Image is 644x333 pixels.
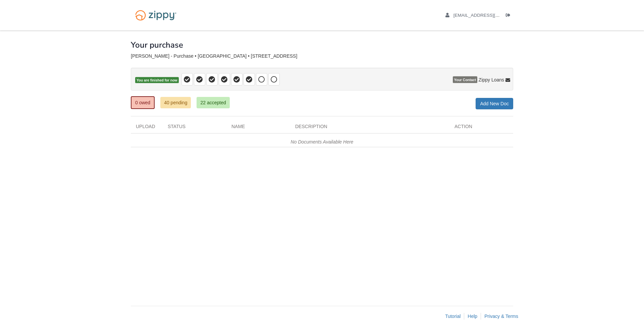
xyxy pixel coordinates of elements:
[445,314,461,319] a: Tutorial
[445,13,530,19] a: edit profile
[131,53,513,59] div: [PERSON_NAME] - Purchase • [GEOGRAPHIC_DATA] • [STREET_ADDRESS]
[468,314,477,319] a: Help
[163,123,226,133] div: Status
[290,123,449,133] div: Description
[484,314,518,319] a: Privacy & Terms
[453,76,477,83] span: Your Contact
[131,123,163,133] div: Upload
[197,97,229,108] a: 22 accepted
[479,76,504,83] span: Zippy Loans
[291,139,354,145] em: No Documents Available Here
[226,123,290,133] div: Name
[131,7,181,24] img: Logo
[160,97,191,108] a: 40 pending
[449,123,513,133] div: Action
[506,13,513,19] a: Log out
[135,77,179,84] span: You are finished for now
[453,13,530,18] span: brittanynolan30@gmail.com
[476,98,513,109] a: Add New Doc
[131,41,183,49] h1: Your purchase
[131,96,155,109] a: 0 owed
